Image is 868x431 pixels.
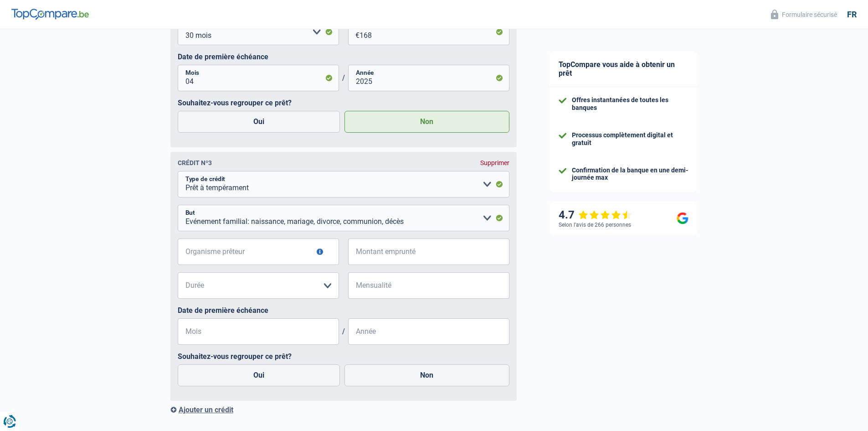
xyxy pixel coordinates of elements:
[572,131,688,147] div: Processus complètement digital et gratuit
[348,318,509,345] input: AAAA
[178,318,339,345] input: MM
[348,239,360,265] span: €
[178,65,339,91] input: MM
[344,111,509,133] label: Non
[178,52,509,61] label: Date de première échéance
[11,9,89,20] img: TopCompare Logo
[572,166,688,182] div: Confirmation de la banque en une demi-journée max
[348,19,360,45] span: €
[550,51,698,87] div: TopCompare vous aide à obtenir un prêt
[348,65,509,91] input: AAAA
[178,159,212,166] div: Crédit nº3
[847,10,857,20] div: fr
[344,364,509,386] label: Non
[339,327,348,336] span: /
[178,306,509,315] label: Date de première échéance
[765,7,842,22] button: Formulaire sécurisé
[572,96,688,112] div: Offres instantanées de toutes les banques
[339,73,348,82] span: /
[178,111,340,133] label: Oui
[178,99,509,107] label: Souhaitez-vous regrouper ce prêt?
[348,272,360,299] span: €
[559,222,631,228] div: Selon l’avis de 266 personnes
[559,208,632,222] div: 4.7
[178,364,340,386] label: Oui
[178,352,509,361] label: Souhaitez-vous regrouper ce prêt?
[480,159,509,166] div: Supprimer
[170,405,517,414] div: Ajouter un crédit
